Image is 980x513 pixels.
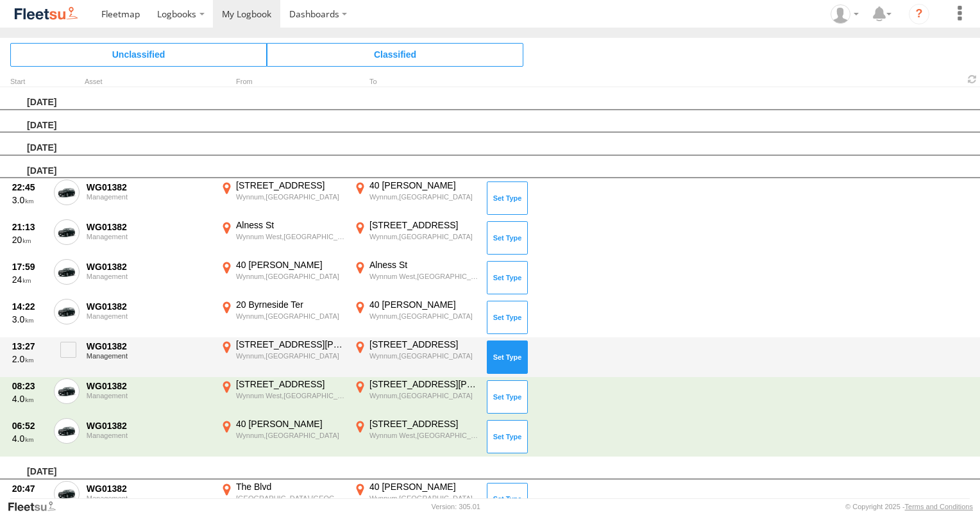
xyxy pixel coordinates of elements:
[351,219,480,256] label: Click to View Event Location
[369,232,478,241] div: Wynnum,[GEOGRAPHIC_DATA]
[87,233,211,240] div: Management
[87,341,211,352] div: WG01382
[12,261,47,273] div: 17:59
[909,4,929,24] i: ?
[10,79,49,85] div: Click to Sort
[369,494,478,503] div: Wynnum,[GEOGRAPHIC_DATA]
[12,433,47,444] div: 4.0
[87,420,211,432] div: WG01382
[351,259,480,296] label: Click to View Event Location
[13,5,80,22] img: fleetsu-logo-horizontal.svg
[236,259,344,271] div: 40 [PERSON_NAME]
[12,353,47,365] div: 2.0
[236,431,344,440] div: Wynnum,[GEOGRAPHIC_DATA]
[12,301,47,312] div: 14:22
[87,494,211,502] div: Management
[369,481,478,492] div: 40 [PERSON_NAME]
[12,221,47,233] div: 21:13
[12,234,47,246] div: 20
[218,418,346,455] label: Click to View Event Location
[218,299,346,336] label: Click to View Event Location
[7,500,66,513] a: Visit our Website
[845,503,973,510] div: © Copyright 2025 -
[87,432,211,439] div: Management
[236,192,344,201] div: Wynnum,[GEOGRAPHIC_DATA]
[87,352,211,360] div: Management
[826,4,863,24] div: Colin Mitchell
[236,378,344,390] div: [STREET_ADDRESS]
[905,503,973,510] a: Terms and Conditions
[218,219,346,256] label: Click to View Event Location
[87,483,211,494] div: WG01382
[236,219,344,231] div: Alness St
[487,181,528,215] button: Click to Set
[432,503,480,510] div: Version: 305.01
[12,420,47,432] div: 06:52
[12,380,47,392] div: 08:23
[369,192,478,201] div: Wynnum,[GEOGRAPHIC_DATA]
[87,181,211,193] div: WG01382
[487,341,528,374] button: Click to Set
[369,339,478,350] div: [STREET_ADDRESS]
[369,418,478,430] div: [STREET_ADDRESS]
[369,391,478,400] div: Wynnum,[GEOGRAPHIC_DATA]
[351,418,480,455] label: Click to View Event Location
[487,301,528,334] button: Click to Set
[236,299,344,310] div: 20 Byrneside Ter
[218,180,346,217] label: Click to View Event Location
[218,339,346,376] label: Click to View Event Location
[12,483,47,494] div: 20:47
[487,380,528,414] button: Click to Set
[236,351,344,360] div: Wynnum,[GEOGRAPHIC_DATA]
[369,312,478,321] div: Wynnum,[GEOGRAPHIC_DATA]
[218,259,346,296] label: Click to View Event Location
[12,341,47,352] div: 13:27
[236,312,344,321] div: Wynnum,[GEOGRAPHIC_DATA]
[218,79,346,85] div: From
[351,79,480,85] div: To
[369,180,478,191] div: 40 [PERSON_NAME]
[369,351,478,360] div: Wynnum,[GEOGRAPHIC_DATA]
[12,194,47,206] div: 3.0
[12,314,47,325] div: 3.0
[12,496,47,507] div: 22
[351,339,480,376] label: Click to View Event Location
[87,380,211,392] div: WG01382
[236,391,344,400] div: Wynnum West,[GEOGRAPHIC_DATA]
[487,261,528,294] button: Click to Set
[236,481,344,492] div: The Blvd
[369,259,478,271] div: Alness St
[236,339,344,350] div: [STREET_ADDRESS][PERSON_NAME]
[236,180,344,191] div: [STREET_ADDRESS]
[87,261,211,273] div: WG01382
[236,494,344,503] div: [GEOGRAPHIC_DATA],[GEOGRAPHIC_DATA]
[369,378,478,390] div: [STREET_ADDRESS][PERSON_NAME]
[965,73,980,85] span: Refresh
[369,431,478,440] div: Wynnum West,[GEOGRAPHIC_DATA]
[369,299,478,310] div: 40 [PERSON_NAME]
[236,272,344,281] div: Wynnum,[GEOGRAPHIC_DATA]
[351,378,480,416] label: Click to View Event Location
[87,193,211,201] div: Management
[236,232,344,241] div: Wynnum West,[GEOGRAPHIC_DATA]
[87,273,211,280] div: Management
[87,301,211,312] div: WG01382
[10,43,267,66] span: Click to view Unclassified Trips
[87,392,211,399] div: Management
[267,43,523,66] span: Click to view Classified Trips
[87,312,211,320] div: Management
[85,79,213,85] div: Asset
[487,420,528,453] button: Click to Set
[369,219,478,231] div: [STREET_ADDRESS]
[218,378,346,416] label: Click to View Event Location
[487,221,528,255] button: Click to Set
[12,393,47,405] div: 4.0
[351,299,480,336] label: Click to View Event Location
[12,274,47,285] div: 24
[236,418,344,430] div: 40 [PERSON_NAME]
[369,272,478,281] div: Wynnum West,[GEOGRAPHIC_DATA]
[12,181,47,193] div: 22:45
[87,221,211,233] div: WG01382
[351,180,480,217] label: Click to View Event Location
